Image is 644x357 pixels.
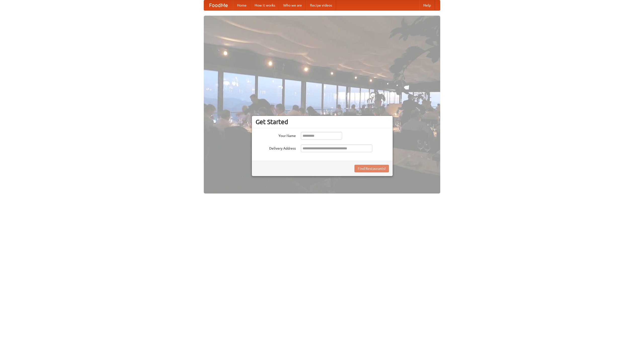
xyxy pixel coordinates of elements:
a: Home [233,0,251,10]
a: FoodMe [204,0,233,10]
label: Delivery Address [256,145,296,151]
h3: Get Started [256,118,389,126]
label: Your Name [256,132,296,138]
a: Recipe videos [306,0,336,10]
button: Find Restaurants! [354,165,389,172]
a: Help [419,0,435,10]
a: Who we are [279,0,306,10]
a: How it works [251,0,279,10]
